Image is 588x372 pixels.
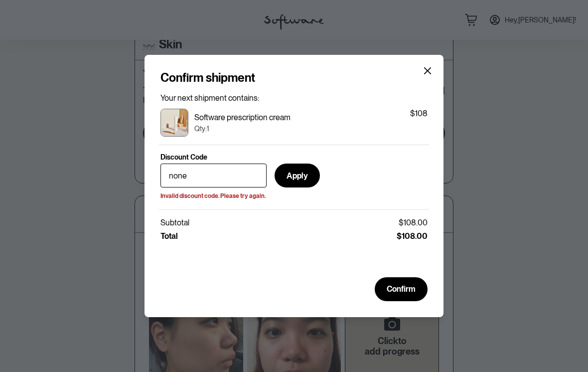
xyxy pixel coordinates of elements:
p: Qty: 1 [194,125,291,133]
span: Confirm [387,284,416,294]
button: Apply [275,164,320,187]
p: Discount Code [160,153,207,162]
span: Invalid discount code. Please try again. [160,192,266,199]
p: Your next shipment contains: [160,93,428,103]
p: Subtotal [160,218,189,227]
p: Total [160,231,178,241]
h4: Confirm shipment [160,71,255,85]
button: Close [424,67,432,75]
button: Confirm [375,277,428,301]
p: $108 [410,109,428,137]
p: $108.00 [399,218,428,227]
p: Software prescription cream [194,113,291,122]
img: ckrj7zkjy00033h5xptmbqh6o.jpg [160,109,188,137]
p: $108.00 [397,231,428,241]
